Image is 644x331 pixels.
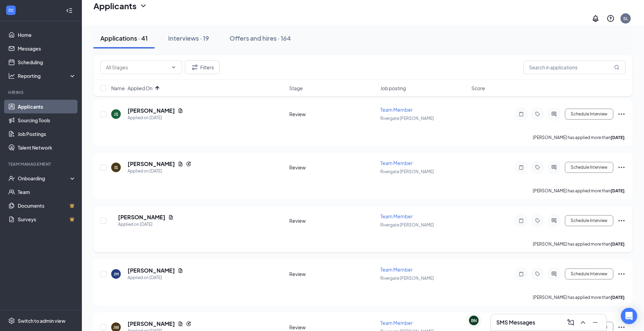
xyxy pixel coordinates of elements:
[128,320,175,328] h5: [PERSON_NAME]
[611,242,625,247] b: [DATE]
[621,308,637,324] div: Open Intercom Messenger
[18,141,76,154] a: Talent Network
[289,85,303,92] span: Stage
[533,165,542,170] svg: Tag
[106,64,168,71] input: All Stages
[617,270,626,278] svg: Ellipses
[517,165,525,170] svg: Note
[380,107,413,113] span: Team Member
[380,320,413,326] span: Team Member
[18,100,76,113] a: Applicants
[18,28,76,42] a: Home
[577,317,588,328] button: ChevronUp
[191,63,199,71] svg: Filter
[18,317,65,324] div: Switch to admin view
[550,218,558,223] svg: ActiveChat
[178,268,183,273] svg: Document
[533,271,542,277] svg: Tag
[611,295,625,300] b: [DATE]
[380,85,406,92] span: Job posting
[178,108,183,113] svg: Document
[380,116,434,121] span: Rivergate [PERSON_NAME]
[517,271,525,277] svg: Note
[114,271,119,277] div: JM
[380,276,434,281] span: Rivergate [PERSON_NAME]
[8,317,15,324] svg: Settings
[523,60,626,74] input: Search in applications
[118,213,165,221] h5: [PERSON_NAME]
[8,161,75,167] div: Team Management
[128,114,183,121] div: Applied on [DATE]
[139,2,147,10] svg: ChevronDown
[18,199,76,212] a: DocumentsCrown
[128,267,175,274] h5: [PERSON_NAME]
[8,7,14,14] svg: WorkstreamLogo
[18,175,70,182] div: Onboarding
[186,161,191,167] svg: Reapply
[8,72,15,79] svg: Analysis
[606,14,615,23] svg: QuestionInfo
[380,222,434,227] span: Rivergate [PERSON_NAME]
[289,164,376,171] div: Review
[186,321,191,327] svg: Reapply
[567,318,575,327] svg: ComposeMessage
[128,274,183,281] div: Applied on [DATE]
[128,107,175,114] h5: [PERSON_NAME]
[579,318,587,327] svg: ChevronUp
[565,268,613,279] button: Schedule Interview
[590,317,601,328] button: Minimize
[168,34,209,42] div: Interviews · 19
[289,324,376,331] div: Review
[18,72,76,79] div: Reporting
[380,160,413,166] span: Team Member
[8,89,75,95] div: Hiring
[185,60,220,74] button: Filter Filters
[113,325,119,330] div: JW
[550,111,558,117] svg: ActiveChat
[565,162,613,173] button: Schedule Interview
[8,175,15,182] svg: UserCheck
[380,266,413,273] span: Team Member
[18,42,76,55] a: Messages
[289,271,376,277] div: Review
[517,111,525,117] svg: Note
[565,109,613,120] button: Schedule Interview
[111,85,152,92] span: Name · Applied On
[153,84,161,92] svg: ArrowUp
[289,217,376,224] div: Review
[18,185,76,199] a: Team
[114,165,118,170] div: IS
[178,321,183,327] svg: Document
[614,65,619,70] svg: MagnifyingGlass
[128,168,191,175] div: Applied on [DATE]
[550,165,558,170] svg: ActiveChat
[171,65,176,70] svg: ChevronDown
[471,85,485,92] span: Score
[533,241,626,247] p: [PERSON_NAME] has applied more than .
[380,169,434,174] span: Rivergate [PERSON_NAME]
[100,34,148,42] div: Applications · 41
[178,161,183,167] svg: Document
[533,218,542,223] svg: Tag
[114,111,118,117] div: JS
[496,319,535,326] h3: SMS Messages
[565,215,613,226] button: Schedule Interview
[380,213,413,219] span: Team Member
[18,55,76,69] a: Scheduling
[118,221,174,228] div: Applied on [DATE]
[18,212,76,226] a: SurveysCrown
[611,188,625,193] b: [DATE]
[591,14,600,23] svg: Notifications
[533,135,626,140] p: [PERSON_NAME] has applied more than .
[230,34,291,42] div: Offers and hires · 164
[289,111,376,118] div: Review
[533,188,626,194] p: [PERSON_NAME] has applied more than .
[533,111,542,117] svg: Tag
[168,215,174,220] svg: Document
[617,110,626,118] svg: Ellipses
[617,163,626,171] svg: Ellipses
[623,16,628,22] div: SL
[471,318,477,323] div: BN
[533,294,626,300] p: [PERSON_NAME] has applied more than .
[565,317,576,328] button: ComposeMessage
